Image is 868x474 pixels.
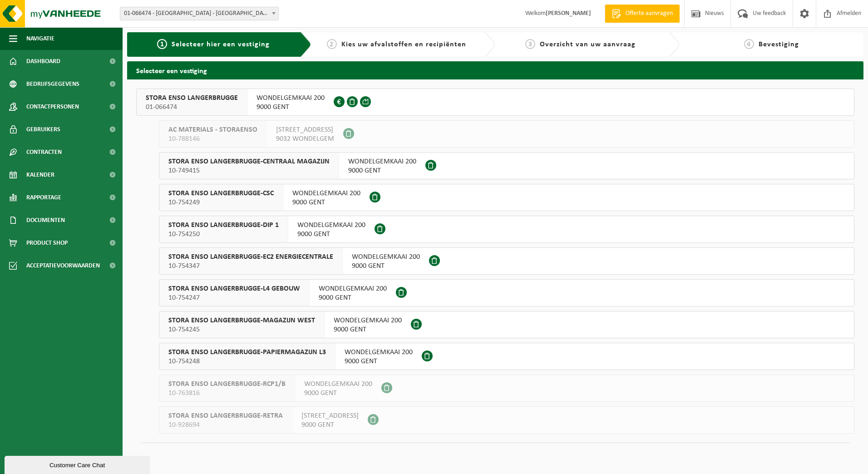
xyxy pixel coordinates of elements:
span: 2 [327,39,337,49]
span: Contactpersonen [26,95,79,118]
span: 1 [157,39,167,49]
h2: Selecteer een vestiging [127,61,863,79]
button: STORA ENSO LANGERBRUGGE-MAGAZIJN WEST 10-754245 WONDELGEMKAAI 2009000 GENT [159,311,854,338]
span: Documenten [26,209,65,232]
span: WONDELGEMKAAI 200 [256,94,325,103]
span: WONDELGEMKAAI 200 [319,284,387,293]
span: 01-066474 - STORA ENSO LANGERBRUGGE - GENT [120,7,278,20]
span: WONDELGEMKAAI 200 [304,380,372,389]
span: STORA ENSO LANGERBRUGGE-CENTRAAL MAGAZIJN [168,157,330,166]
span: 9000 GENT [352,262,420,271]
span: 10-754249 [168,198,274,207]
span: [STREET_ADDRESS] [276,125,334,134]
span: 10-754250 [168,230,279,239]
span: WONDELGEMKAAI 200 [352,252,420,262]
a: Offerte aanvragen [605,5,680,23]
span: 9032 WONDELGEM [276,134,334,143]
span: 01-066474 - STORA ENSO LANGERBRUGGE - GENT [120,7,279,20]
span: WONDELGEMKAAI 200 [345,348,413,357]
span: Selecteer hier een vestiging [172,41,270,48]
button: STORA ENSO LANGERBRUGGE-CENTRAAL MAGAZIJN 10-749415 WONDELGEMKAAI 2009000 GENT [159,152,854,179]
span: 9000 GENT [297,230,365,239]
span: STORA ENSO LANGERBRUGGE-DIP 1 [168,221,279,230]
span: Bevestiging [759,41,799,48]
span: Acceptatievoorwaarden [26,254,100,277]
button: STORA ENSO LANGERBRUGGE-PAPIERMAGAZIJN L3 10-754248 WONDELGEMKAAI 2009000 GENT [159,343,854,370]
span: Kies uw afvalstoffen en recipiënten [341,41,466,48]
span: AC MATERIALS - STORAENSO [168,125,257,134]
span: WONDELGEMKAAI 200 [334,316,402,325]
span: 10-749415 [168,166,330,175]
span: 4 [744,39,754,49]
button: STORA ENSO LANGERBRUGGE-EC2 ENERGIECENTRALE 10-754347 WONDELGEMKAAI 2009000 GENT [159,247,854,275]
span: 10-754245 [168,325,315,334]
button: STORA ENSO LANGERBRUGGE-L4 GEBOUW 10-754247 WONDELGEMKAAI 2009000 GENT [159,279,854,306]
span: Dashboard [26,50,60,73]
span: 10-754347 [168,262,333,271]
span: Gebruikers [26,118,60,141]
span: Bedrijfsgegevens [26,73,79,95]
span: 10-788146 [168,134,257,143]
iframe: chat widget [5,454,152,474]
span: STORA ENSO LANGERBRUGGE-CSC [168,189,274,198]
span: 3 [525,39,535,49]
span: 01-066474 [146,103,238,112]
span: STORA ENSO LANGERBRUGGE-L4 GEBOUW [168,284,300,293]
span: 9000 GENT [304,389,372,398]
span: STORA ENSO LANGERBRUGGE [146,94,238,103]
span: STORA ENSO LANGERBRUGGE-EC2 ENERGIECENTRALE [168,252,333,262]
span: STORA ENSO LANGERBRUGGE-RCP1/B [168,380,286,389]
span: Navigatie [26,27,54,50]
span: STORA ENSO LANGERBRUGGE-RETRA [168,411,283,420]
span: STORA ENSO LANGERBRUGGE-MAGAZIJN WEST [168,316,315,325]
span: 9000 GENT [256,103,325,112]
button: STORA ENSO LANGERBRUGGE 01-066474 WONDELGEMKAAI 2009000 GENT [136,89,854,116]
span: 10-763816 [168,389,286,398]
span: 9000 GENT [348,166,416,175]
span: Offerte aanvragen [623,9,675,18]
span: 9000 GENT [292,198,360,207]
button: STORA ENSO LANGERBRUGGE-CSC 10-754249 WONDELGEMKAAI 2009000 GENT [159,184,854,211]
span: STORA ENSO LANGERBRUGGE-PAPIERMAGAZIJN L3 [168,348,326,357]
span: 9000 GENT [319,293,387,302]
span: Contracten [26,141,62,163]
span: WONDELGEMKAAI 200 [348,157,416,166]
span: WONDELGEMKAAI 200 [292,189,360,198]
span: Kalender [26,163,54,186]
button: STORA ENSO LANGERBRUGGE-DIP 1 10-754250 WONDELGEMKAAI 2009000 GENT [159,216,854,243]
span: Product Shop [26,232,68,254]
span: 10-754247 [168,293,300,302]
span: [STREET_ADDRESS] [301,411,359,420]
span: Overzicht van uw aanvraag [540,41,636,48]
span: 10-928694 [168,420,283,430]
span: 9000 GENT [301,420,359,430]
span: WONDELGEMKAAI 200 [297,221,365,230]
strong: [PERSON_NAME] [546,10,591,17]
span: 10-754248 [168,357,326,366]
span: 9000 GENT [345,357,413,366]
span: Rapportage [26,186,61,209]
span: 9000 GENT [334,325,402,334]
